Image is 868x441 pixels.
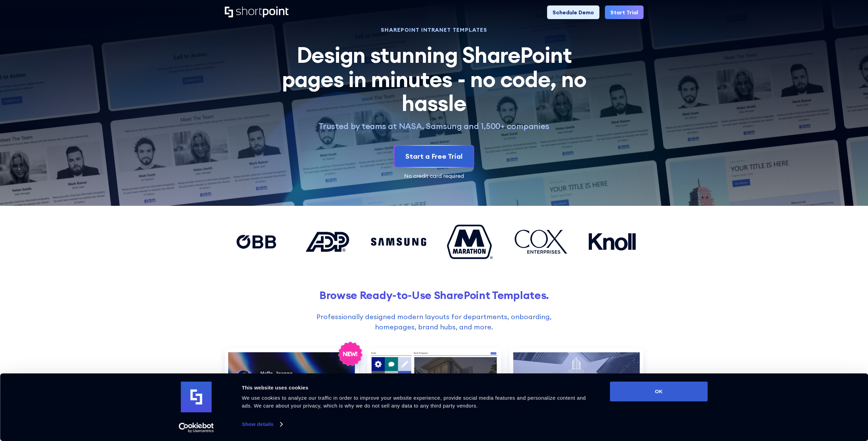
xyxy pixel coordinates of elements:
[242,395,586,409] span: We use cookies to analyze our traffic in order to improve your website experience, provide social...
[225,6,288,18] a: Home
[745,362,868,441] iframe: Chat Widget
[225,173,644,179] div: No credit card required
[300,312,568,332] p: Professionally designed modern layouts for departments, onboarding, homepages, brand hubs, and more.
[547,5,599,19] a: Schedule Demo
[242,384,595,392] div: This website uses cookies
[605,5,644,19] a: Start Trial
[274,27,594,32] h1: SHAREPOINT INTRANET TEMPLATES
[181,382,212,412] img: logo
[242,419,282,429] a: Show details
[225,289,644,301] h2: Browse Ready-to-Use SharePoint Templates.
[166,423,226,433] a: Usercentrics Cookiebot - opens in a new window
[610,382,708,401] button: OK
[405,151,463,161] div: Start a Free Trial
[274,43,594,115] h2: Design stunning SharePoint pages in minutes - no code, no hassle
[394,146,474,167] a: Start a Free Trial
[274,121,594,131] p: Trusted by teams at NASA, Samsung and 1,500+ companies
